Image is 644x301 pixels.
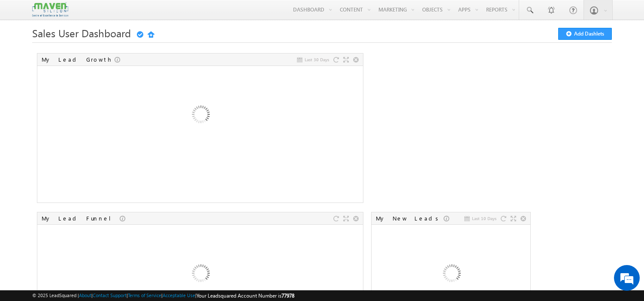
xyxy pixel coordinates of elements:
[472,215,496,222] span: Last 10 Days
[376,215,444,222] div: My New Leads
[42,215,120,222] div: My Lead Funnel
[32,26,131,40] span: Sales User Dashboard
[79,292,91,298] a: About
[154,70,246,162] img: Loading...
[281,292,294,299] span: 77978
[197,292,294,299] span: Your Leadsquared Account Number is
[32,292,294,300] span: © 2025 LeadSquared | | | | |
[163,292,195,298] a: Acceptable Use
[305,56,329,63] span: Last 30 Days
[93,292,127,298] a: Contact Support
[128,292,161,298] a: Terms of Service
[42,56,115,63] div: My Lead Growth
[558,28,612,40] button: Add Dashlets
[32,2,68,17] img: Custom Logo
